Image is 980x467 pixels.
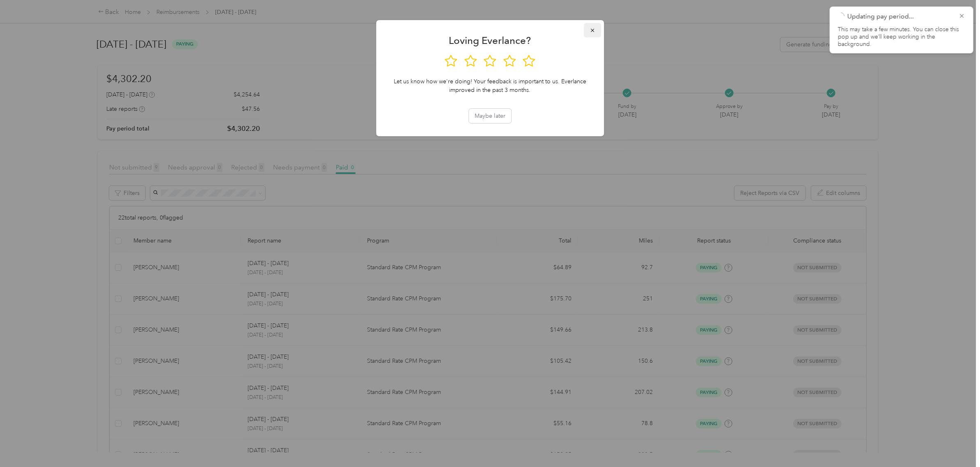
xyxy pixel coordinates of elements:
div: Loving Everlance? [388,36,592,45]
p: This may take a few minutes. You can close this pop up and we’ll keep working in the background. [838,26,965,48]
iframe: Everlance-gr Chat Button Frame [934,421,980,467]
div: Let us know how we're doing! Your feedback is important to us. Everlance improved in the past 3 m... [388,77,592,94]
button: Maybe later [469,109,511,123]
p: Updating pay period... [847,11,952,22]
